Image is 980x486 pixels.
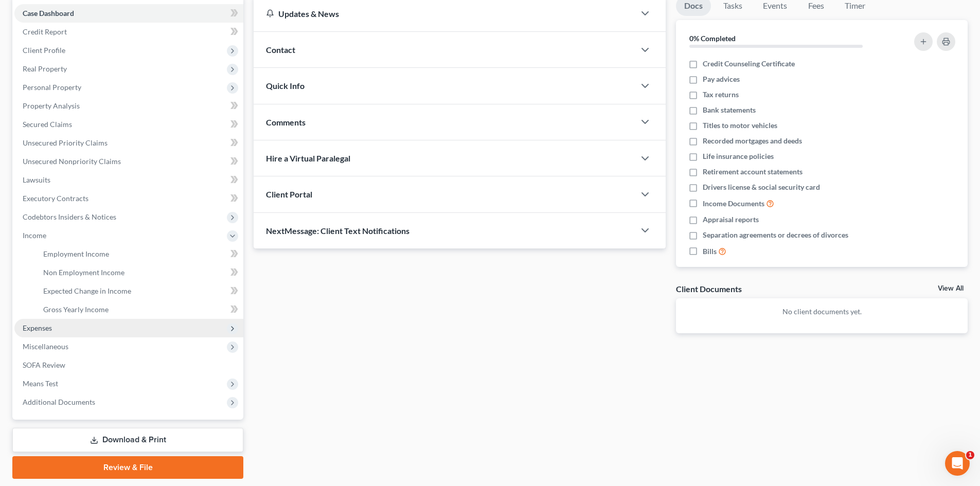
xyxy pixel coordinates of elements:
span: Bank statements [703,105,756,115]
span: Contact [266,45,295,55]
span: Employment Income [43,249,109,258]
a: Unsecured Priority Claims [14,134,243,152]
a: Case Dashboard [14,4,243,23]
span: Expected Change in Income [43,286,131,295]
span: Means Test [23,379,58,388]
span: Codebtors Insiders & Notices [23,212,116,221]
span: Unsecured Priority Claims [23,138,108,147]
a: Property Analysis [14,97,243,115]
p: No client documents yet. [684,307,959,317]
span: Secured Claims [23,120,72,129]
span: Life insurance policies [703,151,774,161]
span: Miscellaneous [23,342,68,351]
a: Expected Change in Income [35,282,243,300]
span: Retirement account statements [703,167,803,177]
span: Client Profile [23,46,65,55]
span: Unsecured Nonpriority Claims [23,157,121,166]
span: Credit Report [23,27,67,36]
a: Download & Print [12,428,243,452]
span: Income Documents [703,199,764,209]
strong: 0% Completed [689,34,736,43]
span: Comments [266,117,306,127]
span: 1 [966,451,974,459]
a: SOFA Review [14,356,243,374]
span: Tax returns [703,89,739,100]
span: Additional Documents [23,398,95,406]
span: Lawsuits [23,175,50,184]
a: Executory Contracts [14,189,243,208]
a: View All [938,285,964,292]
a: Unsecured Nonpriority Claims [14,152,243,171]
span: Separation agreements or decrees of divorces [703,230,848,240]
span: Gross Yearly Income [43,305,109,314]
span: Case Dashboard [23,9,74,17]
a: Gross Yearly Income [35,300,243,319]
span: Hire a Virtual Paralegal [266,153,350,163]
span: Pay advices [703,74,740,84]
span: Appraisal reports [703,214,759,225]
a: Secured Claims [14,115,243,134]
span: Non Employment Income [43,268,124,277]
span: Credit Counseling Certificate [703,59,795,69]
a: Non Employment Income [35,263,243,282]
span: Property Analysis [23,101,80,110]
a: Employment Income [35,245,243,263]
span: Drivers license & social security card [703,182,820,192]
span: Bills [703,246,717,257]
span: Real Property [23,64,67,73]
a: Lawsuits [14,171,243,189]
span: Executory Contracts [23,194,88,203]
span: Client Portal [266,189,312,199]
div: Client Documents [676,283,742,294]
a: Review & File [12,456,243,479]
span: Income [23,231,46,240]
span: SOFA Review [23,361,65,369]
span: Titles to motor vehicles [703,120,777,131]
span: Expenses [23,323,52,332]
span: NextMessage: Client Text Notifications [266,226,409,236]
span: Personal Property [23,83,81,92]
span: Recorded mortgages and deeds [703,136,802,146]
div: Updates & News [266,8,622,19]
span: Quick Info [266,81,305,91]
a: Credit Report [14,23,243,41]
iframe: Intercom live chat [945,451,970,476]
